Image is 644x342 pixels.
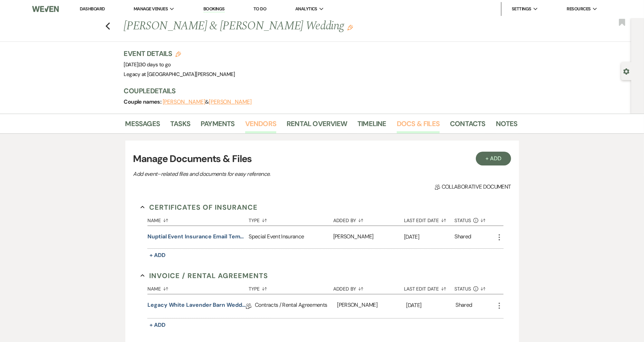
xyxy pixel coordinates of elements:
[133,170,375,179] p: Add event–related files and documents for easy reference.
[496,118,518,133] a: Notes
[623,68,629,74] button: Open lead details
[141,202,258,212] button: Certificates of Insurance
[333,281,404,294] button: Added By
[147,232,246,241] button: Nuptial Event Insurance Email Template Letter
[138,61,171,68] span: |
[147,250,167,260] button: + Add
[124,86,511,96] h3: Couple Details
[455,286,471,291] span: Status
[455,281,495,294] button: Status
[455,232,471,242] div: Shared
[253,6,266,12] a: To Do
[32,2,58,16] img: Weven Logo
[406,301,456,310] p: [DATE]
[133,152,511,166] h3: Manage Documents & Files
[357,118,386,133] a: Timeline
[337,294,406,318] div: [PERSON_NAME]
[163,98,252,105] span: &
[203,6,225,12] a: Bookings
[476,152,511,165] button: + Add
[295,6,317,12] span: Analytics
[150,251,165,259] span: + Add
[201,118,235,133] a: Payments
[249,212,333,226] button: Type
[347,24,353,30] button: Edit
[455,212,495,226] button: Status
[404,232,455,241] p: [DATE]
[147,212,249,226] button: Name
[209,99,252,105] button: [PERSON_NAME]
[450,118,486,133] a: Contacts
[124,49,235,58] h3: Event Details
[147,301,246,312] a: Legacy White Lavender Barn Wedding Contract (CC Form Included)
[141,270,268,281] button: Invoice / Rental Agreements
[255,294,337,318] div: Contracts / Rental Agreements
[147,320,167,330] button: + Add
[287,118,347,133] a: Rental Overview
[140,61,171,68] span: 30 days to go
[80,6,105,12] a: Dashboard
[455,301,472,312] div: Shared
[134,6,168,12] span: Manage Venues
[567,6,591,12] span: Resources
[249,226,333,248] div: Special Event Insurance
[249,281,333,294] button: Type
[163,99,205,105] button: [PERSON_NAME]
[124,18,433,35] h1: [PERSON_NAME] & [PERSON_NAME] Wedding
[397,118,440,133] a: Docs & Files
[147,281,249,294] button: Name
[170,118,190,133] a: Tasks
[150,321,165,329] span: + Add
[404,212,455,226] button: Last Edit Date
[333,212,404,226] button: Added By
[245,118,276,133] a: Vendors
[124,71,235,78] span: Legacy at [GEOGRAPHIC_DATA][PERSON_NAME]
[512,6,531,12] span: Settings
[124,98,163,105] span: Couple names:
[435,183,511,191] span: Collaborative document
[455,218,471,223] span: Status
[404,281,455,294] button: Last Edit Date
[124,61,171,68] span: [DATE]
[333,226,404,248] div: [PERSON_NAME]
[125,118,160,133] a: Messages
